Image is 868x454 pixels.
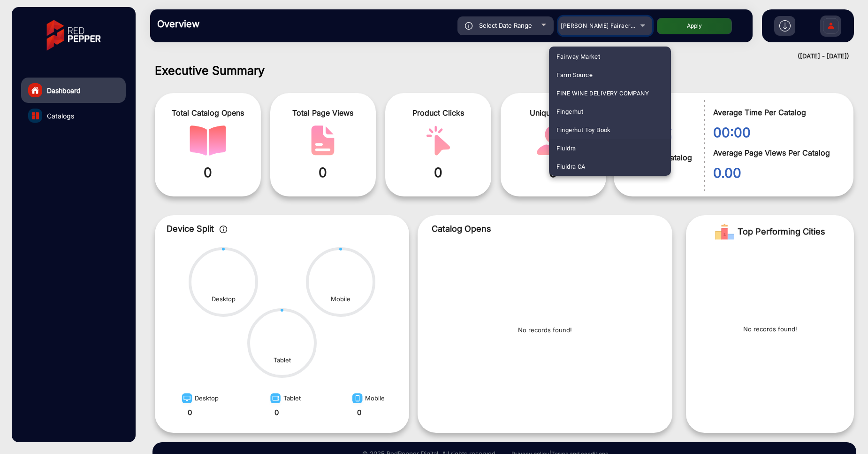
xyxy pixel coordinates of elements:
span: FINE WINE DELIVERY COMPANY [556,84,649,102]
span: Fluidra CA [556,157,585,176]
span: Fairway Market [556,47,600,66]
span: Farm Source [556,66,592,84]
span: Fluidra [556,139,576,157]
span: Fingerhut [556,102,583,121]
span: Fingerhut Toy Book [556,121,610,139]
